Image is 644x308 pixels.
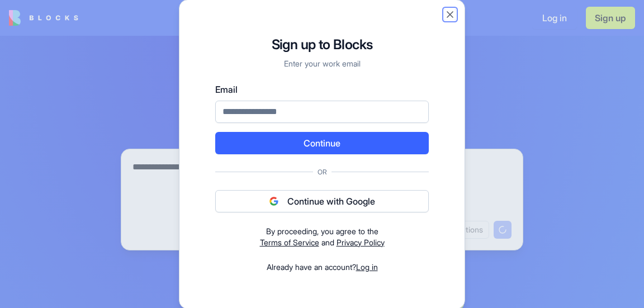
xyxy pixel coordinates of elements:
[215,226,429,237] div: By proceeding, you agree to the
[337,238,385,247] a: Privacy Policy
[215,226,429,248] div: and
[215,36,429,54] h1: Sign up to Blocks
[313,168,332,177] span: Or
[260,238,319,247] a: Terms of Service
[215,58,429,69] p: Enter your work email
[444,9,456,20] button: Close
[215,83,429,96] label: Email
[215,262,429,273] div: Already have an account?
[215,190,429,212] button: Continue with Google
[356,262,378,272] a: Log in
[215,132,429,154] button: Continue
[269,197,278,206] img: google logo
